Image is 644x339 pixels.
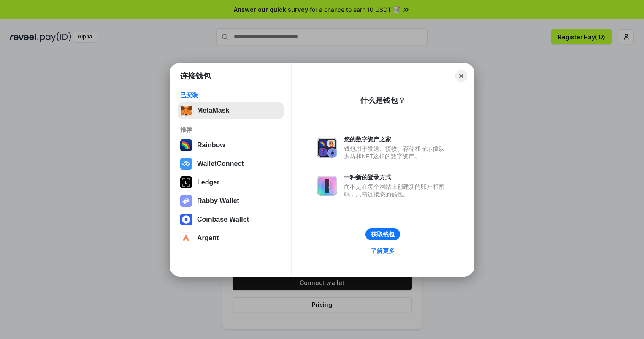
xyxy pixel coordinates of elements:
div: Coinbase Wallet [197,216,249,223]
div: Rainbow [197,141,225,149]
img: svg+xml,%3Csvg%20width%3D%22120%22%20height%3D%22120%22%20viewBox%3D%220%200%20120%20120%22%20fil... [180,139,192,151]
img: svg+xml,%3Csvg%20width%3D%2228%22%20height%3D%2228%22%20viewBox%3D%220%200%2028%2028%22%20fill%3D... [180,232,192,244]
div: WalletConnect [197,160,244,168]
button: 获取钱包 [365,228,400,240]
img: svg+xml,%3Csvg%20width%3D%2228%22%20height%3D%2228%22%20viewBox%3D%220%200%2028%2028%22%20fill%3D... [180,158,192,170]
div: 了解更多 [371,247,395,255]
div: Argent [197,234,219,242]
div: 钱包用于发送、接收、存储和显示像以太坊和NFT这样的数字资产。 [344,145,449,160]
img: svg+xml,%3Csvg%20xmlns%3D%22http%3A%2F%2Fwww.w3.org%2F2000%2Fsvg%22%20fill%3D%22none%22%20viewBox... [180,195,192,207]
button: WalletConnect [178,155,284,172]
img: svg+xml,%3Csvg%20width%3D%2228%22%20height%3D%2228%22%20viewBox%3D%220%200%2028%2028%22%20fill%3D... [180,214,192,225]
button: Coinbase Wallet [178,211,284,228]
div: Rabby Wallet [197,197,239,205]
div: 已安装 [180,91,281,99]
button: Rabby Wallet [178,193,284,209]
img: svg+xml,%3Csvg%20xmlns%3D%22http%3A%2F%2Fwww.w3.org%2F2000%2Fsvg%22%20fill%3D%22none%22%20viewBox... [317,176,337,196]
img: svg+xml,%3Csvg%20xmlns%3D%22http%3A%2F%2Fwww.w3.org%2F2000%2Fsvg%22%20width%3D%2228%22%20height%3... [180,176,192,188]
div: 推荐 [180,126,281,133]
button: Argent [178,230,284,247]
div: Ledger [197,179,219,186]
div: 获取钱包 [371,231,395,238]
div: MetaMask [197,107,229,114]
button: Ledger [178,174,284,191]
div: 什么是钱包？ [360,95,406,106]
h1: 连接钱包 [180,71,211,81]
div: 而不是在每个网站上创建新的账户和密码，只需连接您的钱包。 [344,183,449,198]
div: 您的数字资产之家 [344,136,449,143]
button: Rainbow [178,137,284,154]
img: svg+xml,%3Csvg%20fill%3D%22none%22%20height%3D%2233%22%20viewBox%3D%220%200%2035%2033%22%20width%... [180,105,192,117]
div: 一种新的登录方式 [344,174,449,181]
a: 了解更多 [366,245,400,256]
button: MetaMask [178,102,284,119]
button: Close [455,70,467,82]
img: svg+xml,%3Csvg%20xmlns%3D%22http%3A%2F%2Fwww.w3.org%2F2000%2Fsvg%22%20fill%3D%22none%22%20viewBox... [317,138,337,158]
